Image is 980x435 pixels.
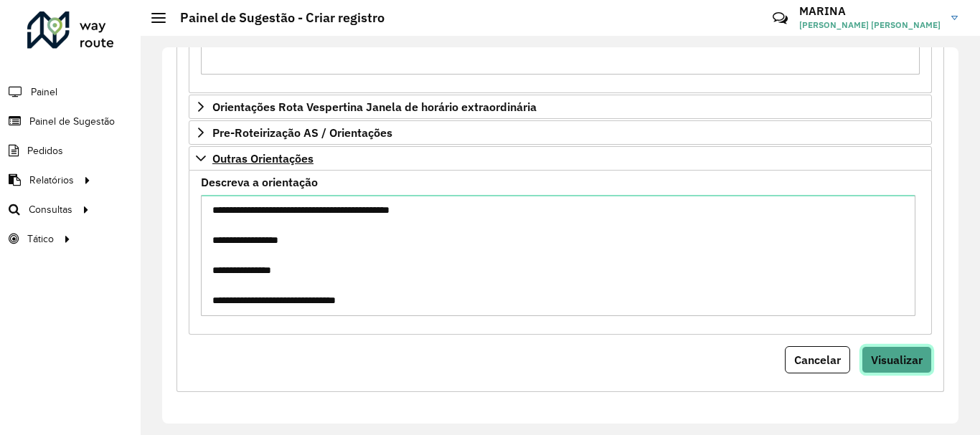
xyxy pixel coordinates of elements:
span: Consultas [29,202,72,217]
label: Descreva a orientação [201,173,318,191]
button: Cancelar [785,346,850,373]
span: Painel de Sugestão [29,114,115,129]
span: Tático [27,231,54,247]
div: Outras Orientações [189,171,932,335]
span: Outras Orientações [212,153,314,164]
span: Pedidos [27,143,63,158]
span: Painel [31,85,57,100]
a: Orientações Rota Vespertina Janela de horário extraordinária [189,95,932,119]
span: Relatórios [29,173,74,188]
a: Pre-Roteirização AS / Orientações [189,120,932,145]
span: [PERSON_NAME] [PERSON_NAME] [799,19,941,32]
button: Visualizar [862,346,932,373]
a: Contato Rápido [765,3,796,34]
span: Orientações Rota Vespertina Janela de horário extraordinária [212,101,537,113]
a: Outras Orientações [189,146,932,171]
h3: MARINA [799,4,941,18]
span: Visualizar [871,353,923,367]
span: Pre-Roteirização AS / Orientações [212,127,392,138]
h2: Painel de Sugestão - Criar registro [166,10,385,26]
span: Cancelar [794,353,841,367]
